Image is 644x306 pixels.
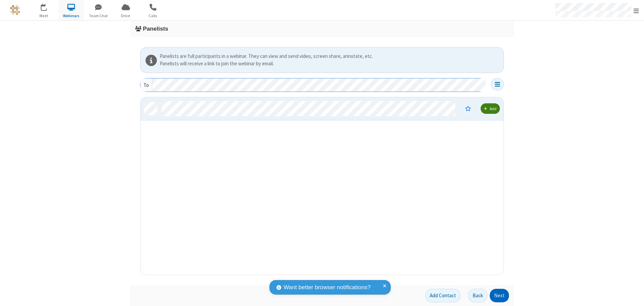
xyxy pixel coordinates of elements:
[430,292,456,299] span: Add Contact
[490,106,496,111] span: Add
[31,13,57,19] span: Meet
[59,13,84,19] span: Webinars
[491,78,504,91] button: Open menu
[284,283,371,292] span: Want better browser notifications?
[140,13,166,19] span: Calls
[460,103,476,114] button: Moderator
[10,5,20,15] img: QA Selenium DO NOT DELETE OR CHANGE
[160,53,501,60] div: Panelists are full participants in a webinar. They can view and send video, screen share, annotat...
[468,289,487,302] button: Back
[135,26,509,32] h3: Panelists
[481,103,500,114] button: Add
[140,97,504,275] div: grid
[490,289,509,302] button: Next
[160,60,501,68] div: Panelists will receive a link to join the webinar by email.
[113,13,138,19] span: Drive
[140,78,152,92] div: To
[45,4,50,9] div: 2
[425,289,460,302] button: Add Contact
[86,13,111,19] span: Team Chat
